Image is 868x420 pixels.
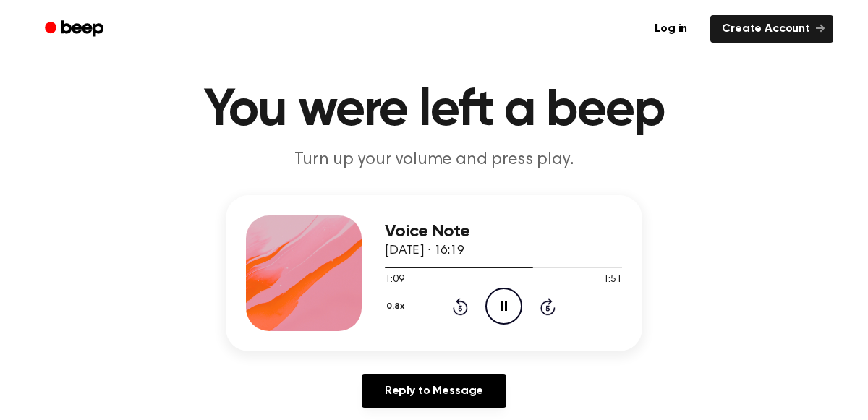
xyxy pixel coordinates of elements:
[385,294,409,319] button: 0.8x
[362,374,506,408] a: Reply to Message
[385,273,404,288] span: 1:09
[603,273,622,288] span: 1:51
[35,15,116,43] a: Beep
[640,12,702,46] a: Log in
[710,15,833,43] a: Create Account
[156,148,712,172] p: Turn up your volume and press play.
[385,222,622,241] h3: Voice Note
[385,244,464,257] span: [DATE] · 16:19
[64,85,804,137] h1: You were left a beep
